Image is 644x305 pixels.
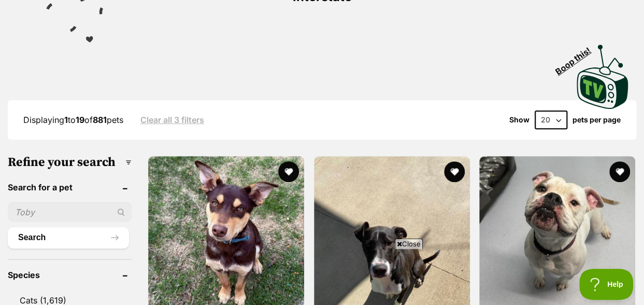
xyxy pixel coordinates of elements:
[8,227,129,248] button: Search
[443,161,464,182] button: favourite
[577,45,628,109] img: PetRescue TV logo
[8,183,132,192] header: Search for a pet
[577,35,628,111] a: Boop this!
[93,115,107,125] strong: 881
[71,253,574,300] iframe: Advertisement
[8,155,132,170] h3: Refine your search
[573,116,621,124] label: pets per page
[579,269,634,300] iframe: Help Scout Beacon - Open
[609,161,630,182] button: favourite
[395,239,423,249] span: Close
[8,270,132,280] header: Species
[76,115,84,125] strong: 19
[553,39,601,76] span: Boop this!
[140,115,204,124] a: Clear all 3 filters
[278,161,299,182] button: favourite
[23,115,123,125] span: Displaying to of pets
[64,115,68,125] strong: 1
[509,116,529,124] span: Show
[8,202,132,222] input: Toby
